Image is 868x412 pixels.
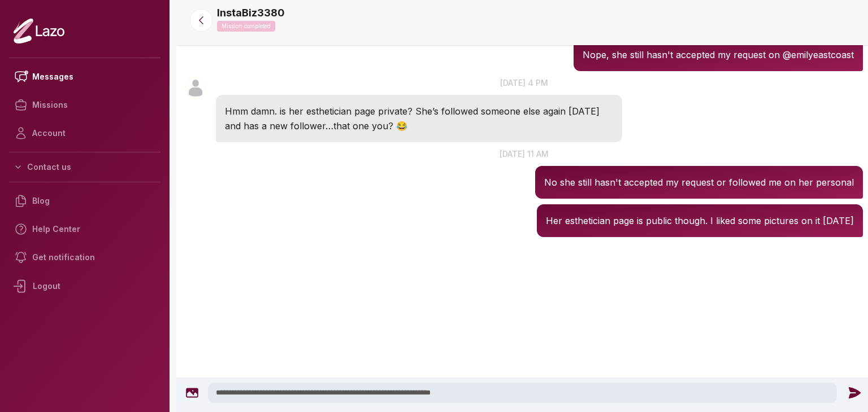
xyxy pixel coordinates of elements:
a: Account [9,119,160,147]
p: InstaBiz3380 [217,5,285,21]
a: Get notification [9,243,160,271]
a: Messages [9,63,160,91]
p: Nope, she still hasn't accepted my request on @emilyeastcoast [583,47,854,62]
p: Hmm damn. is her esthetician page private? She’s followed someone else again [DATE] and has a new... [225,104,613,133]
p: Mission completed [217,21,275,32]
a: Blog [9,187,160,215]
button: Contact us [9,157,160,177]
div: Logout [9,271,160,301]
p: No she still hasn't accepted my request or followed me on her personal [544,175,854,190]
a: Missions [9,91,160,119]
p: Her esthetician page is public though. I liked some pictures on it [DATE] [546,213,854,228]
a: Help Center [9,215,160,243]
